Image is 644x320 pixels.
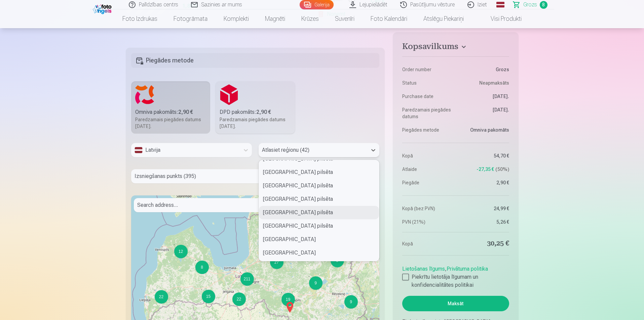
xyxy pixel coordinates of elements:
div: Omniva pakomāts : [135,108,206,116]
a: Foto izdrukas [114,9,165,28]
div: [GEOGRAPHIC_DATA] pilsēta [259,179,379,192]
dd: 54,70 € [459,152,509,159]
div: 15 [201,289,202,290]
dt: Kopā (bez PVN) [402,205,452,212]
div: 27 [270,256,283,269]
a: Fotogrāmata [165,9,216,28]
div: 19 [281,293,295,306]
span: Grozs [523,1,537,9]
dt: Piegādes metode [402,127,452,133]
div: 15 [202,290,215,303]
dd: [DATE]. [459,93,509,100]
dd: 5,26 € [459,219,509,225]
div: 12 [174,244,175,245]
a: Visi produkti [472,9,530,28]
div: 9 [309,276,309,277]
b: 2,90 € [256,109,271,115]
div: DPD pakomāts : [220,108,291,116]
dt: Kopā [402,239,452,248]
div: [GEOGRAPHIC_DATA] pilsēta [259,192,379,206]
div: [GEOGRAPHIC_DATA] [259,233,379,246]
div: 211 [240,272,241,273]
div: 9 [344,295,358,309]
div: [GEOGRAPHIC_DATA] pilsēta [259,206,379,219]
div: 211 [240,272,254,286]
dt: Status [402,80,452,86]
dd: 30,25 € [459,239,509,248]
div: [GEOGRAPHIC_DATA] pilsēta [259,219,379,233]
div: Paredzamais piegādes datums [DATE]. [220,116,291,130]
div: Paredzamais piegādes datums [DATE]. [135,116,206,130]
div: 19 [281,292,282,293]
span: 8 [540,1,547,9]
div: 9 [309,276,323,290]
b: 2,90 € [178,109,193,115]
dt: Piegāde [402,179,452,186]
dt: Purchase date [402,93,452,100]
button: Kopsavilkums [402,42,509,54]
div: 9 [344,295,345,295]
button: Maksāt [402,296,509,311]
img: Marker [285,299,295,315]
div: [GEOGRAPHIC_DATA] [259,246,379,260]
div: 12 [174,245,188,258]
dt: Paredzamais piegādes datums [402,106,452,120]
dd: Omniva pakomāts [459,127,509,133]
dt: Kopā [402,152,452,159]
a: Atslēgu piekariņi [415,9,472,28]
a: Magnēti [257,9,293,28]
div: 22 [155,290,168,304]
a: Krūzes [293,9,327,28]
div: 22 [232,292,246,306]
div: , [402,262,509,289]
div: [GEOGRAPHIC_DATA] pilsēta [259,166,379,179]
a: Lietošanas līgums [402,266,445,272]
dd: 2,90 € [459,179,509,186]
dd: Grozs [459,66,509,73]
dt: Atlaide [402,166,452,173]
div: 8 [195,261,209,274]
dd: [DATE]. [459,106,509,120]
a: Komplekti [216,9,257,28]
span: -27,35 € [477,166,494,173]
div: 22 [232,292,233,293]
dt: Order number [402,66,452,73]
label: Piekrītu lietotāja līgumam un konfidencialitātes politikai [402,273,509,289]
div: Latvija [135,146,236,154]
span: Neapmaksāts [479,80,509,86]
h5: Piegādes metode [131,53,380,68]
img: /fa1 [93,3,113,14]
a: Suvenīri [327,9,363,28]
a: Foto kalendāri [363,9,415,28]
div: 8 [195,260,196,261]
dd: 24,99 € [459,205,509,212]
dt: PVN (21%) [402,219,452,225]
span: 50 % [495,166,509,173]
div: [GEOGRAPHIC_DATA] [259,260,379,273]
div: 22 [154,290,155,290]
a: Privātuma politika [447,266,488,272]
